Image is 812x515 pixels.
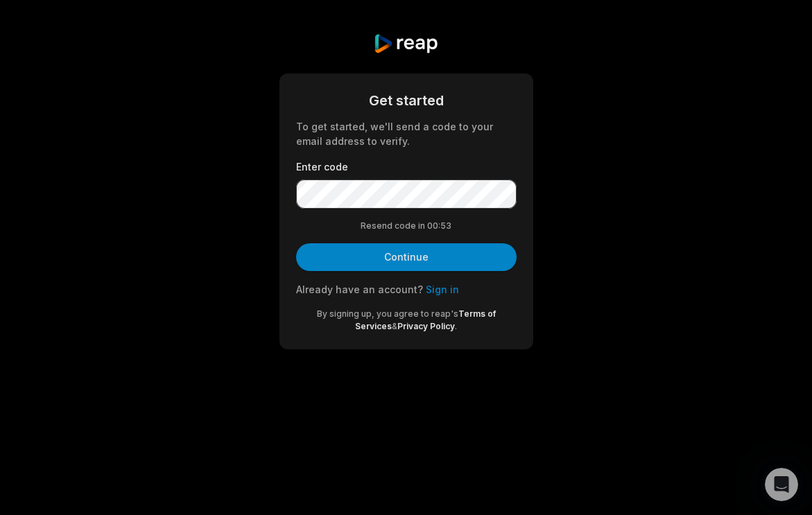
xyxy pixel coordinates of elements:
[296,220,517,232] div: Resend code in 00:
[355,308,496,331] a: Terms of Services
[296,159,517,174] label: Enter code
[317,308,458,319] span: By signing up, you agree to reap's
[455,321,457,331] span: .
[296,283,423,295] span: Already have an account?
[426,283,459,295] a: Sign in
[765,468,798,501] iframe: Intercom live chat
[373,33,439,54] img: reap
[392,321,397,331] span: &
[296,90,517,111] div: Get started
[296,243,517,271] button: Continue
[296,119,517,148] div: To get started, we'll send a code to your email address to verify.
[397,321,455,331] a: Privacy Policy
[440,220,451,232] span: 53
